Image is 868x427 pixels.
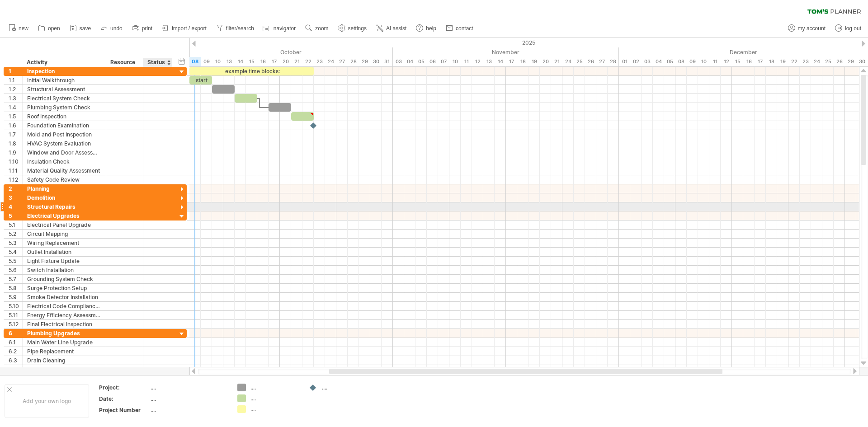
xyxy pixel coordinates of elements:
[698,57,709,66] div: Wednesday, 10 December 2025
[151,384,226,391] div: ....
[9,139,22,148] div: 1.8
[27,139,101,148] div: HVAC System Evaluation
[709,57,721,66] div: Thursday, 11 December 2025
[766,57,777,66] div: Thursday, 18 December 2025
[27,266,101,274] div: Switch Installation
[721,57,732,66] div: Friday, 12 December 2025
[630,57,642,66] div: Tuesday, 2 December 2025
[9,365,22,374] div: 6.4
[98,23,125,34] a: undo
[27,193,101,202] div: Demolition
[9,302,22,310] div: 5.10
[314,57,325,66] div: Thursday, 23 October 2025
[653,57,664,66] div: Thursday, 4 December 2025
[27,302,101,310] div: Electrical Code Compliance Check
[9,320,22,328] div: 5.12
[325,57,336,66] div: Friday, 24 October 2025
[786,23,828,34] a: my account
[517,57,528,66] div: Tuesday, 18 November 2025
[9,148,22,157] div: 1.9
[856,57,868,66] div: Tuesday, 30 December 2025
[461,57,472,66] div: Tuesday, 11 November 2025
[393,47,619,57] div: November 2025
[27,239,101,247] div: Wiring Replacement
[130,23,155,34] a: print
[27,58,101,67] div: Activity
[9,248,22,256] div: 5.4
[274,25,296,32] span: navigator
[269,57,280,66] div: Friday, 17 October 2025
[19,25,28,32] span: new
[845,25,861,32] span: log out
[9,103,22,112] div: 1.4
[551,57,562,66] div: Friday, 21 November 2025
[619,57,630,66] div: Monday, 1 December 2025
[336,57,348,66] div: Monday, 27 October 2025
[811,57,822,66] div: Wednesday, 24 December 2025
[280,57,291,66] div: Monday, 20 October 2025
[9,175,22,184] div: 1.12
[250,384,300,391] div: ....
[9,157,22,166] div: 1.10
[27,67,101,75] div: Inspection
[27,166,101,175] div: Material Quality Assessment
[27,130,101,139] div: Mold and Pest Inspection
[9,166,22,175] div: 1.11
[642,57,653,66] div: Wednesday, 3 December 2025
[374,23,409,34] a: AI assist
[27,230,101,238] div: Circuit Mapping
[27,157,101,166] div: Insulation Check
[9,130,22,139] div: 1.7
[675,57,687,66] div: Monday, 8 December 2025
[9,311,22,319] div: 5.11
[833,23,864,34] a: log out
[9,112,22,121] div: 1.5
[585,57,596,66] div: Wednesday, 26 November 2025
[147,58,167,67] div: Status
[9,67,22,75] div: 1
[359,57,370,66] div: Wednesday, 29 October 2025
[732,57,743,66] div: Monday, 15 December 2025
[99,395,149,403] div: Date:
[9,347,22,356] div: 6.2
[27,248,101,256] div: Outlet Installation
[235,57,246,66] div: Tuesday, 14 October 2025
[483,57,495,66] div: Thursday, 13 November 2025
[291,57,302,66] div: Tuesday, 21 October 2025
[250,405,300,413] div: ....
[80,25,91,32] span: save
[27,85,101,94] div: Structural Assessment
[528,57,540,66] div: Wednesday, 19 November 2025
[495,57,506,66] div: Friday, 14 November 2025
[9,211,22,220] div: 5
[27,320,101,328] div: Final Electrical Inspection
[27,356,101,365] div: Drain Cleaning
[27,121,101,130] div: Foundation Examination
[382,57,393,66] div: Friday, 31 October 2025
[99,384,149,391] div: Project:
[27,76,101,84] div: Initial Walkthrough
[443,23,476,34] a: contact
[9,266,22,274] div: 5.6
[743,57,755,66] div: Tuesday, 16 December 2025
[506,57,517,66] div: Monday, 17 November 2025
[27,211,101,220] div: Electrical Upgrades
[27,347,101,356] div: Pipe Replacement
[27,338,101,347] div: Main Water Line Upgrade
[226,25,254,32] span: filter/search
[9,230,22,238] div: 5.2
[133,47,393,57] div: October 2025
[800,57,811,66] div: Tuesday, 23 December 2025
[27,293,101,301] div: Smoke Detector Installation
[393,57,404,66] div: Monday, 3 November 2025
[336,23,369,34] a: settings
[456,25,473,32] span: contact
[6,23,31,34] a: new
[438,57,449,66] div: Friday, 7 November 2025
[574,57,585,66] div: Tuesday, 25 November 2025
[348,57,359,66] div: Tuesday, 28 October 2025
[27,311,101,319] div: Energy Efficiency Assessment
[562,57,574,66] div: Monday, 24 November 2025
[9,293,22,301] div: 5.9
[110,58,138,67] div: Resource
